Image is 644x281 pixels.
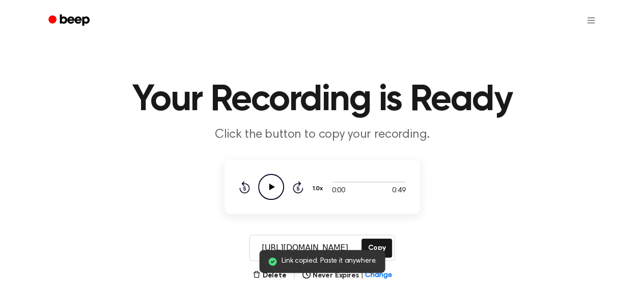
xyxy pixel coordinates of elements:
[361,239,391,258] button: Copy
[365,270,391,281] span: Change
[62,82,583,118] h1: Your Recording is Ready
[253,270,287,281] button: Delete
[332,186,345,196] span: 0:00
[579,8,603,33] button: Open menu
[302,270,392,281] button: Never Expires|Change
[41,11,99,31] a: Beep
[127,126,518,143] p: Click the button to copy your recording.
[312,180,327,197] button: 1.0x
[360,270,363,281] span: |
[392,186,405,196] span: 0:49
[282,256,377,267] span: Link copied. Paste it anywhere.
